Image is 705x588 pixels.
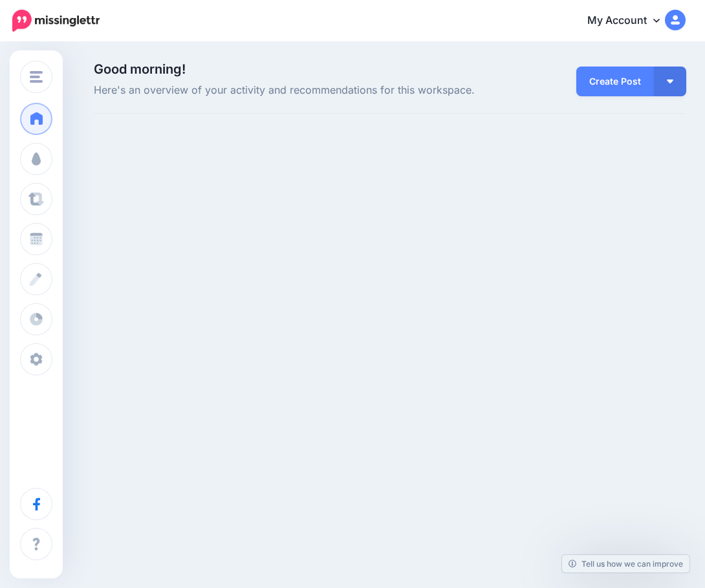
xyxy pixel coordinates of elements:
a: Tell us how we can improve [562,555,689,572]
span: Good morning! [94,61,186,77]
a: Create Post [576,67,654,96]
span: Here's an overview of your activity and recommendations for this workspace. [94,82,482,99]
img: arrow-down-white.png [667,79,673,83]
img: menu.png [30,71,43,83]
img: Missinglettr [12,10,100,32]
a: My Account [574,5,686,37]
